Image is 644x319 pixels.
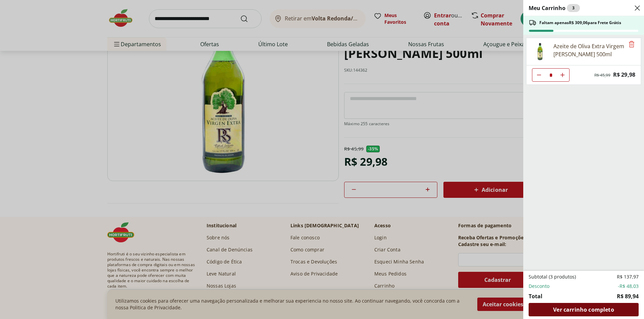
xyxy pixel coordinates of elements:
[553,42,625,58] div: Azeite de Oliva Extra Virgem [PERSON_NAME] 500ml
[618,283,639,290] span: -R$ 48,03
[617,292,639,300] span: R$ 89,94
[617,273,639,280] span: R$ 137,97
[567,4,580,12] div: 3
[529,292,542,300] span: Total
[529,303,639,316] a: Ver carrinho completo
[553,307,614,312] span: Ver carrinho completo
[531,42,549,61] img: Principal
[628,41,636,49] button: Remove
[539,20,621,25] span: Faltam apenas R$ 309,06 para Frete Grátis
[594,73,610,78] span: R$ 45,99
[529,4,580,12] h2: Meu Carrinho
[613,70,635,79] span: R$ 29,98
[556,68,569,82] button: Aumentar Quantidade
[546,69,556,81] input: Quantidade Atual
[532,68,546,82] button: Diminuir Quantidade
[529,283,549,290] span: Desconto
[529,273,576,280] span: Subtotal (3 produtos)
